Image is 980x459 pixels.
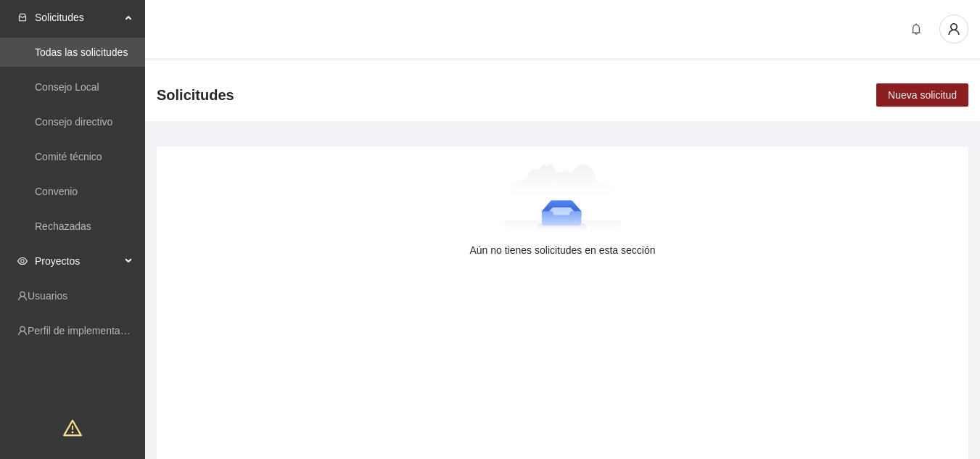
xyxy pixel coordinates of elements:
img: Aún no tienes solicitudes en esta sección [503,164,622,236]
a: Todas las solicitudes [35,46,128,58]
button: Nueva solicitud [876,83,968,107]
a: Convenio [35,186,78,197]
a: Perfil de implementadora [28,325,141,336]
span: Solicitudes [157,83,234,107]
a: Rechazadas [35,220,91,232]
button: user [939,15,968,44]
span: Solicitudes [35,3,120,32]
span: Proyectos [35,247,120,276]
a: Consejo directivo [35,116,112,128]
button: bell [905,17,928,41]
div: Aún no tienes solicitudes en esta sección [180,242,945,258]
span: eye [17,256,28,266]
a: Usuarios [28,290,67,302]
a: Consejo Local [35,81,99,93]
span: warning [63,418,82,437]
span: inbox [17,12,28,22]
span: user [940,22,968,36]
span: Nueva solicitud [888,87,957,103]
span: bell [905,23,927,35]
a: Comité técnico [35,151,102,162]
